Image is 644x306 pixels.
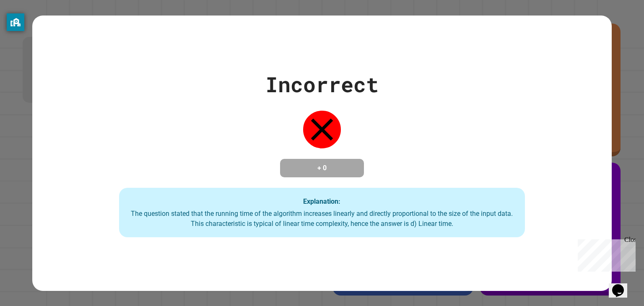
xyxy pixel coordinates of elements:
div: Incorrect [265,69,379,100]
iframe: chat widget [574,236,636,272]
strong: Explanation: [303,197,340,205]
button: privacy banner [7,13,24,31]
h4: + 0 [288,163,356,173]
iframe: chat widget [609,272,636,298]
div: Chat with us now!Close [3,3,58,53]
div: The question stated that the running time of the algorithm increases linearly and directly propor... [127,209,517,229]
